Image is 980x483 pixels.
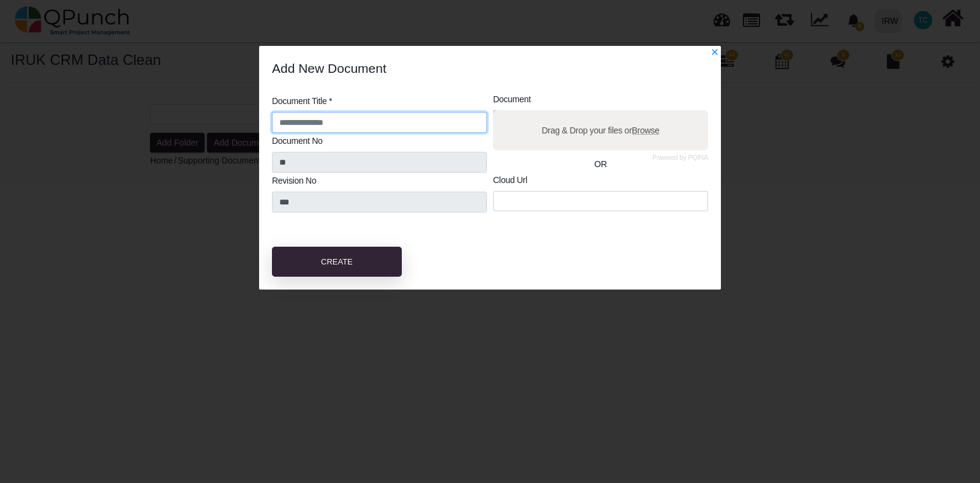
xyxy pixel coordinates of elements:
[652,155,708,160] a: Powered by PQINA
[272,135,323,148] label: Document No
[272,247,402,277] button: Create
[493,93,531,106] label: Document
[272,61,721,76] h4: Add New Document
[272,95,332,108] label: Document Title *
[493,174,527,187] label: Cloud Url
[710,48,719,56] svg: x
[321,257,353,266] span: Create
[537,120,663,141] label: Drag & Drop your files or
[710,47,719,57] a: x
[493,159,708,170] h6: OR
[272,174,316,187] label: Revision No
[632,125,660,135] span: Browse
